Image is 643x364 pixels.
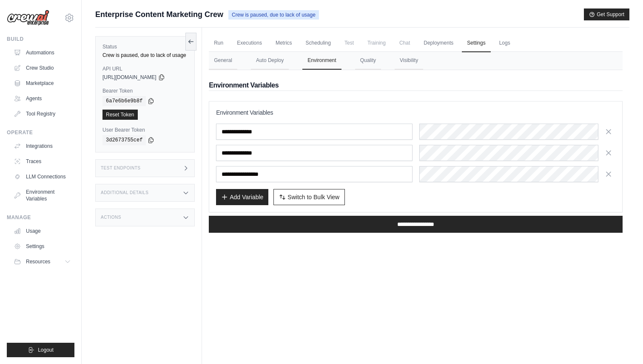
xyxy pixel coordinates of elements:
[7,10,49,26] img: Logo
[10,139,74,153] a: Integrations
[600,323,643,364] iframe: Chat Widget
[584,8,629,20] button: Get Support
[102,127,188,133] label: User Bearer Token
[102,43,188,50] label: Status
[38,347,54,353] span: Logout
[273,189,345,205] button: Switch to Bulk View
[362,34,391,51] span: Training is not available until the deployment is complete
[26,258,50,265] span: Resources
[101,166,141,171] h3: Test Endpoints
[10,92,74,105] a: Agents
[216,108,615,117] h3: Environment Variables
[209,80,623,90] h2: Environment Variables
[339,34,359,51] span: Test
[102,110,138,120] a: Reset Token
[10,76,74,90] a: Marketplace
[209,52,623,70] nav: Tabs
[7,36,74,42] div: Build
[102,135,146,145] code: 3d2673755cef
[228,10,319,20] span: Crew is paused, due to lack of usage
[462,34,490,52] a: Settings
[232,34,267,52] a: Executions
[270,34,297,52] a: Metrics
[102,96,146,106] code: 6a7e6b6e9b8f
[355,52,381,70] button: Quality
[209,34,228,52] a: Run
[7,214,74,221] div: Manage
[251,52,289,70] button: Auto Deploy
[209,52,237,70] button: General
[494,34,515,52] a: Logs
[95,8,223,20] span: Enterprise Content Marketing Crew
[10,255,74,268] button: Resources
[394,34,415,51] span: Chat is not available until the deployment is complete
[10,185,74,206] a: Environment Variables
[287,193,339,201] span: Switch to Bulk View
[10,224,74,238] a: Usage
[10,107,74,121] a: Tool Registry
[418,34,458,52] a: Deployments
[395,52,423,70] button: Visibility
[7,129,74,136] div: Operate
[101,215,121,220] h3: Actions
[10,46,74,59] a: Automations
[10,155,74,168] a: Traces
[7,343,74,357] button: Logout
[101,190,148,195] h3: Additional Details
[102,87,188,94] label: Bearer Token
[301,34,336,52] a: Scheduling
[302,52,341,70] button: Environment
[10,61,74,75] a: Crew Studio
[102,65,188,72] label: API URL
[10,240,74,253] a: Settings
[102,52,188,59] div: Crew is paused, due to lack of usage
[102,74,156,81] span: [URL][DOMAIN_NAME]
[10,170,74,183] a: LLM Connections
[216,189,268,205] button: Add Variable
